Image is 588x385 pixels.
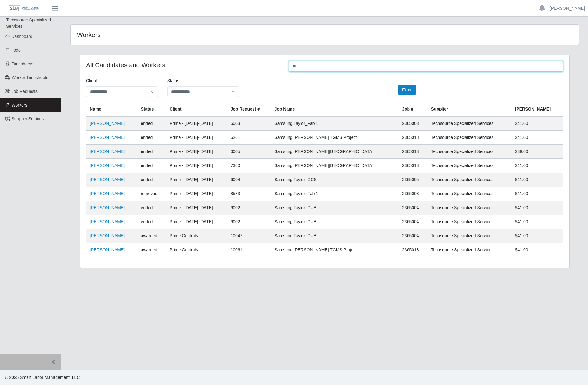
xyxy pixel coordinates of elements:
td: Samsung Taylor_GCS [271,173,399,187]
span: Techsource Specialized Services [6,17,51,29]
span: Job Requests [12,89,38,94]
a: [PERSON_NAME] [550,5,585,12]
td: $41.00 [511,173,563,187]
td: Techsource Specialized Services [427,187,511,201]
a: [PERSON_NAME] [90,233,125,238]
td: Samsung [PERSON_NAME][GEOGRAPHIC_DATA] [271,145,399,159]
a: [PERSON_NAME] [90,247,125,252]
td: 8573 [227,187,271,201]
label: Status: [167,78,181,84]
td: $41.00 [511,201,563,215]
td: Samsung [PERSON_NAME] TGMS Project [271,243,399,257]
td: 2365018 [399,243,427,257]
td: awarded [137,243,166,257]
td: Samsung Taylor_Fab 1 [271,187,399,201]
td: Techsource Specialized Services [427,215,511,229]
td: $41.00 [511,215,563,229]
a: [PERSON_NAME] [90,177,125,182]
td: 2365005 [399,173,427,187]
td: 6004 [227,173,271,187]
td: Prime - [DATE]-[DATE] [166,201,227,215]
th: [PERSON_NAME] [511,102,563,117]
th: Job Name [271,102,399,117]
th: Status [137,102,166,117]
td: Prime - [DATE]-[DATE] [166,187,227,201]
td: Prime Controls [166,229,227,243]
td: Prime - [DATE]-[DATE] [166,145,227,159]
td: Prime - [DATE]-[DATE] [166,159,227,173]
a: [PERSON_NAME] [90,191,125,196]
td: Samsung Taylor_CUB [271,229,399,243]
button: Filter [398,85,416,95]
td: Techsource Specialized Services [427,173,511,187]
img: SLM Logo [9,5,39,12]
span: Dashboard [12,34,33,39]
td: Techsource Specialized Services [427,131,511,145]
td: 2365004 [399,229,427,243]
td: $41.00 [511,131,563,145]
span: Workers [12,103,27,107]
span: Worker Timesheets [12,75,48,80]
h4: All Candidates and Workers [86,61,280,69]
span: Supplier Settings [12,116,44,121]
td: Techsource Specialized Services [427,116,511,131]
td: $39.00 [511,145,563,159]
th: Client [166,102,227,117]
td: Samsung Taylor_Fab 1 [271,116,399,131]
td: 2365013 [399,159,427,173]
td: $41.00 [511,159,563,173]
td: ended [137,215,166,229]
h4: Workers [77,31,278,38]
td: ended [137,116,166,131]
th: Supplier [427,102,511,117]
th: Job # [399,102,427,117]
td: ended [137,201,166,215]
td: 10061 [227,243,271,257]
td: 7360 [227,159,271,173]
td: 2365003 [399,187,427,201]
td: awarded [137,229,166,243]
td: Samsung [PERSON_NAME] TGMS Project [271,131,399,145]
td: $41.00 [511,243,563,257]
td: Prime - [DATE]-[DATE] [166,173,227,187]
td: ended [137,131,166,145]
td: Samsung [PERSON_NAME][GEOGRAPHIC_DATA] [271,159,399,173]
td: Samsung Taylor_CUB [271,201,399,215]
td: 6002 [227,215,271,229]
td: 6003 [227,116,271,131]
a: [PERSON_NAME] [90,205,125,210]
td: Prime - [DATE]-[DATE] [166,116,227,131]
td: $41.00 [511,229,563,243]
td: ended [137,173,166,187]
td: 10047 [227,229,271,243]
label: Client: [86,78,98,84]
span: Todo [12,48,21,53]
td: 6005 [227,145,271,159]
td: Techsource Specialized Services [427,243,511,257]
td: 2365003 [399,116,427,131]
td: 2365013 [399,145,427,159]
td: 2365004 [399,201,427,215]
a: [PERSON_NAME] [90,219,125,224]
th: Job Request # [227,102,271,117]
td: Prime - [DATE]-[DATE] [166,215,227,229]
span: Timesheets [12,61,34,66]
td: 6261 [227,131,271,145]
td: $41.00 [511,187,563,201]
td: 2365004 [399,215,427,229]
td: 2365018 [399,131,427,145]
a: [PERSON_NAME] [90,121,125,126]
a: [PERSON_NAME] [90,135,125,140]
td: $41.00 [511,116,563,131]
td: Techsource Specialized Services [427,229,511,243]
td: Prime Controls [166,243,227,257]
td: Prime - [DATE]-[DATE] [166,131,227,145]
td: ended [137,159,166,173]
td: Techsource Specialized Services [427,145,511,159]
th: Name [86,102,137,117]
td: Techsource Specialized Services [427,159,511,173]
td: Techsource Specialized Services [427,201,511,215]
span: © 2025 Smart Labor Management, LLC [5,375,80,380]
a: [PERSON_NAME] [90,163,125,168]
td: removed [137,187,166,201]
